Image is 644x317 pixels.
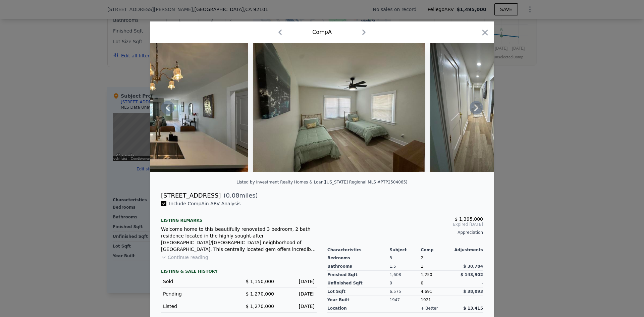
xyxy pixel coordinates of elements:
span: $ 13,415 [463,306,483,311]
span: Include Comp A in ARV Analysis [166,201,243,206]
div: + better [421,306,438,311]
span: $ 1,395,000 [454,216,483,222]
div: location [327,304,390,313]
div: Bedrooms [327,254,390,262]
div: [STREET_ADDRESS] [161,191,221,200]
div: Pending [163,290,233,297]
span: $ 1,270,000 [246,304,274,309]
span: 2 [421,256,423,260]
div: Listed [163,303,233,310]
span: 0 [421,281,423,285]
div: 1,608 [390,271,421,279]
div: 6,575 [390,287,421,296]
div: Characteristics [327,247,390,253]
span: $ 1,150,000 [246,279,274,284]
div: LISTING & SALE HISTORY [161,269,317,275]
div: Lot Sqft [327,287,390,296]
div: 3 [390,254,421,262]
div: Subject [390,247,421,253]
img: Property Img [253,43,425,172]
div: 1.5 [390,262,421,271]
div: Sold [163,278,233,285]
img: Property Img [76,43,248,172]
img: Property Img [430,43,527,172]
span: Expired [DATE] [327,222,483,227]
span: $ 38,093 [463,289,483,294]
span: $ 30,784 [463,264,483,269]
span: $ 143,902 [461,272,483,277]
div: Welcome home to this beautifully renovated 3 bedroom, 2 bath residence located in the highly soug... [161,226,317,253]
span: 1,250 [421,272,432,277]
button: Continue reading [161,254,208,261]
div: 0 [390,279,421,287]
div: Appreciation [327,230,483,235]
div: Unfinished Sqft [327,279,390,287]
div: - [327,235,483,245]
span: 0.08 [226,192,239,199]
div: - [452,254,483,262]
div: Adjustments [452,247,483,253]
div: [DATE] [279,278,315,285]
div: 1947 [390,296,421,304]
div: [DATE] [279,290,315,297]
div: Finished Sqft [327,271,390,279]
div: Listing remarks [161,212,317,223]
div: Bathrooms [327,262,390,271]
div: - [452,279,483,287]
span: $ 1,270,000 [246,291,274,297]
div: [DATE] [279,303,315,310]
div: Year Built [327,296,390,304]
div: Comp A [312,28,332,36]
div: 1 [421,262,452,271]
span: 4,691 [421,289,432,294]
div: 1921 [421,296,452,304]
div: - [452,296,483,304]
div: Comp [421,247,452,253]
div: Listed by Investment Realty Homes & Loan ([US_STATE] Regional MLS #PTP2504065) [236,180,408,184]
span: ( miles) [221,191,258,200]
